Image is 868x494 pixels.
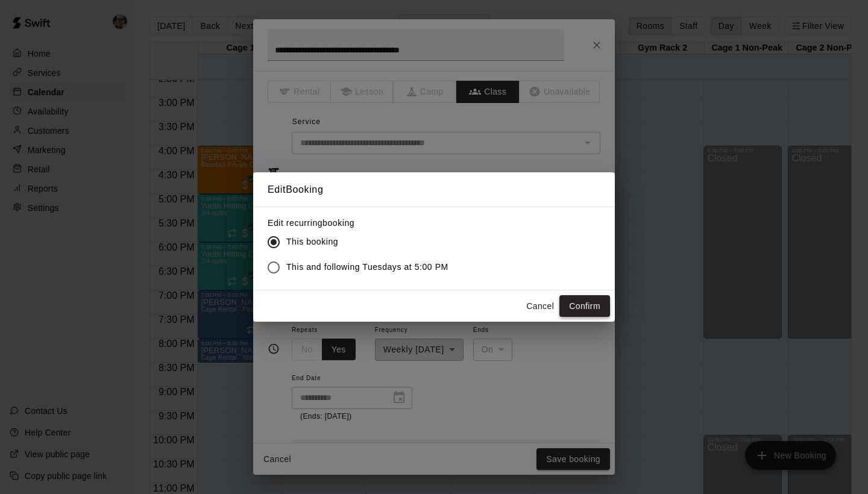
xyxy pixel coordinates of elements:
span: This booking [286,236,338,248]
button: Confirm [559,295,610,317]
span: This and following Tuesdays at 5:00 PM [286,261,448,274]
label: Edit recurring booking [268,217,458,229]
h2: Edit Booking [253,172,615,207]
button: Cancel [521,295,559,317]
